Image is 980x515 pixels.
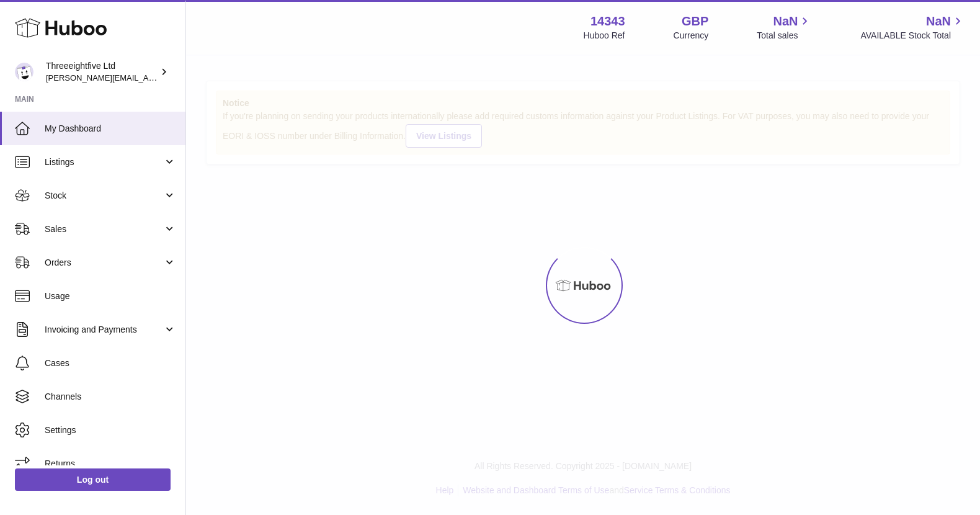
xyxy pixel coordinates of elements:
a: Log out [15,468,171,491]
span: [PERSON_NAME][EMAIL_ADDRESS][DOMAIN_NAME] [46,73,249,83]
span: Sales [45,223,163,235]
span: Orders [45,257,163,269]
span: AVAILABLE Stock Total [860,30,965,42]
span: Usage [45,290,176,302]
span: Total sales [757,30,812,42]
span: Channels [45,391,176,403]
span: Cases [45,357,176,369]
strong: GBP [682,13,708,30]
span: Listings [45,156,163,168]
a: NaN AVAILABLE Stock Total [860,13,965,42]
strong: 14343 [590,13,625,30]
a: NaN Total sales [757,13,812,42]
span: NaN [926,13,951,30]
span: NaN [773,13,798,30]
span: Returns [45,458,176,470]
span: My Dashboard [45,123,176,135]
img: james@threeeightfive.co [15,63,33,81]
div: Currency [674,30,709,42]
span: Stock [45,190,163,202]
div: Threeeightfive Ltd [46,60,158,84]
span: Settings [45,424,176,436]
div: Huboo Ref [584,30,625,42]
span: Invoicing and Payments [45,324,163,336]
